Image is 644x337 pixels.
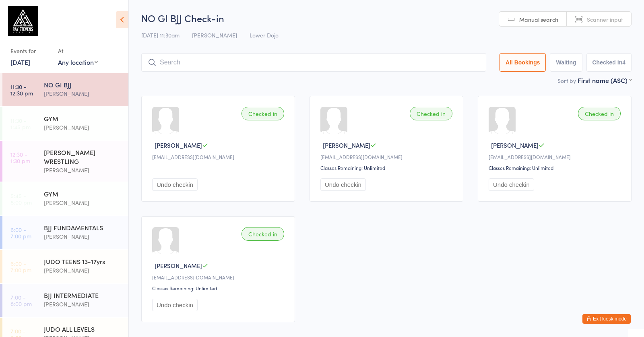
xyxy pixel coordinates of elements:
[152,153,287,160] div: [EMAIL_ADDRESS][DOMAIN_NAME]
[44,114,122,123] div: GYM
[578,76,632,85] div: First name (ASC)
[152,299,198,311] button: Undo checkin
[2,250,128,283] a: 6:00 -7:00 pmJUDO TEENS 13-17yrs[PERSON_NAME]
[10,192,32,205] time: 5:45 - 8:00 pm
[489,178,534,191] button: Undo checkin
[250,31,279,39] span: Lower Dojo
[10,83,33,96] time: 11:30 - 12:30 pm
[500,53,546,72] button: All Bookings
[44,198,122,207] div: [PERSON_NAME]
[10,44,50,58] div: Events for
[491,141,539,149] span: [PERSON_NAME]
[10,117,31,130] time: 11:30 - 1:45 pm
[10,294,32,307] time: 7:00 - 8:00 pm
[2,107,128,140] a: 11:30 -1:45 pmGYM[PERSON_NAME]
[489,164,623,171] div: Classes Remaining: Unlimited
[44,291,122,300] div: BJJ INTERMEDIATE
[44,165,122,175] div: [PERSON_NAME]
[2,182,128,215] a: 5:45 -8:00 pmGYM[PERSON_NAME]
[242,107,284,120] div: Checked in
[242,227,284,241] div: Checked in
[10,260,31,273] time: 6:00 - 7:00 pm
[58,44,98,58] div: At
[320,164,455,171] div: Classes Remaining: Unlimited
[320,153,455,160] div: [EMAIL_ADDRESS][DOMAIN_NAME]
[44,232,122,241] div: [PERSON_NAME]
[10,226,31,239] time: 6:00 - 7:00 pm
[44,89,122,98] div: [PERSON_NAME]
[622,59,625,66] div: 4
[2,284,128,317] a: 7:00 -8:00 pmBJJ INTERMEDIATE[PERSON_NAME]
[582,314,631,324] button: Exit kiosk mode
[44,325,122,333] div: JUDO ALL LEVELS
[44,300,122,309] div: [PERSON_NAME]
[320,178,366,191] button: Undo checkin
[152,274,287,281] div: [EMAIL_ADDRESS][DOMAIN_NAME]
[44,123,122,132] div: [PERSON_NAME]
[10,151,30,164] time: 12:30 - 1:30 pm
[2,216,128,249] a: 6:00 -7:00 pmBJJ FUNDAMENTALS[PERSON_NAME]
[141,31,180,39] span: [DATE] 11:30am
[586,53,632,72] button: Checked in4
[44,223,122,232] div: BJJ FUNDAMENTALS
[44,80,122,89] div: NO GI BJJ
[155,141,202,149] span: [PERSON_NAME]
[192,31,237,39] span: [PERSON_NAME]
[58,58,98,66] div: Any location
[152,285,287,292] div: Classes Remaining: Unlimited
[141,11,632,25] h2: NO GI BJJ Check-in
[8,6,38,36] img: Ray Stevens Academy (Martial Sports Management Ltd T/A Ray Stevens Academy)
[2,141,128,182] a: 12:30 -1:30 pm[PERSON_NAME] WRESTLING[PERSON_NAME]
[587,15,623,23] span: Scanner input
[323,141,370,149] span: [PERSON_NAME]
[10,58,30,66] a: [DATE]
[2,73,128,106] a: 11:30 -12:30 pmNO GI BJJ[PERSON_NAME]
[44,266,122,275] div: [PERSON_NAME]
[44,189,122,198] div: GYM
[519,15,558,23] span: Manual search
[152,178,198,191] button: Undo checkin
[155,261,202,270] span: [PERSON_NAME]
[489,153,623,160] div: [EMAIL_ADDRESS][DOMAIN_NAME]
[410,107,452,120] div: Checked in
[557,76,576,85] label: Sort by
[44,257,122,266] div: JUDO TEENS 13-17yrs
[44,148,122,165] div: [PERSON_NAME] WRESTLING
[550,53,582,72] button: Waiting
[141,53,486,72] input: Search
[578,107,621,120] div: Checked in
